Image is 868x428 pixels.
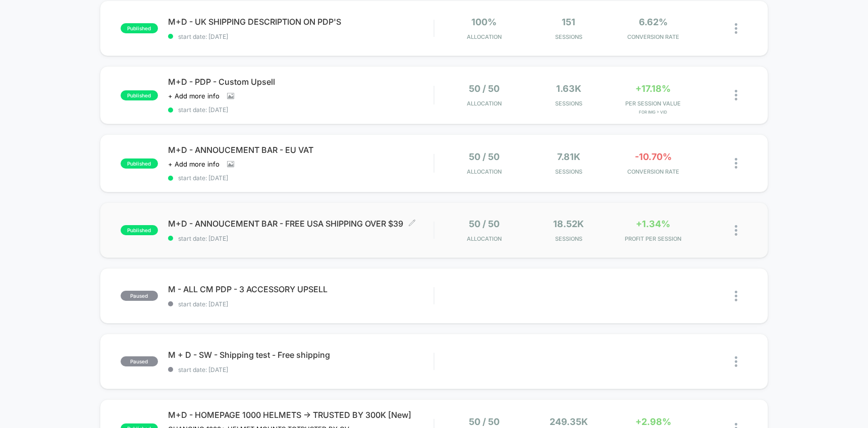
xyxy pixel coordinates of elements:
span: Allocation [467,33,502,40]
span: 7.81k [557,151,580,162]
span: Allocation [467,168,502,175]
span: start date: [DATE] [168,33,433,40]
span: M + D - SW - Shipping test - Free shipping [168,350,433,360]
span: Sessions [529,33,608,40]
span: M - ALL CM PDP - 3 ACCESSORY UPSELL [168,284,433,294]
span: + Add more info [168,92,220,100]
span: Allocation [467,235,502,242]
span: published [121,23,158,33]
span: start date: [DATE] [168,106,433,114]
img: close [735,225,737,236]
span: +1.34% [636,219,670,229]
span: + Add more info [168,160,220,168]
span: 50 / 50 [469,416,500,427]
span: CONVERSION RATE [614,168,693,175]
span: start date: [DATE] [168,300,433,308]
img: close [735,158,737,169]
span: 6.62% [639,17,668,27]
span: published [121,158,158,169]
span: start date: [DATE] [168,174,433,182]
span: Allocation [467,100,502,107]
span: 18.52k [553,219,584,229]
span: M+D - ANNOUCEMENT BAR - EU VAT [168,145,433,155]
span: PER SESSION VALUE [614,100,693,107]
span: 50 / 50 [469,83,500,94]
span: paused [121,356,158,366]
span: 50 / 50 [469,219,500,229]
span: 249.35k [550,416,588,427]
span: published [121,225,158,235]
span: -10.70% [635,151,672,162]
span: for Img > vid [614,110,693,115]
img: close [735,356,737,367]
img: close [735,291,737,301]
span: +17.18% [635,83,671,94]
span: CONVERSION RATE [614,33,693,40]
span: M+D - UK SHIPPING DESCRIPTION ON PDP'S [168,17,433,27]
span: 50 / 50 [469,151,500,162]
img: close [735,90,737,100]
span: start date: [DATE] [168,366,433,373]
span: Sessions [529,100,608,107]
span: M+D - HOMEPAGE 1000 HELMETS -> TRUSTED BY 300K [New] [168,410,433,420]
span: PROFIT PER SESSION [614,235,693,242]
span: +2.98% [635,416,671,427]
span: Sessions [529,168,608,175]
span: 100% [471,17,497,27]
span: start date: [DATE] [168,235,433,242]
span: 1.63k [556,83,581,94]
img: close [735,23,737,34]
span: Sessions [529,235,608,242]
span: M+D - PDP - Custom Upsell [168,77,433,87]
span: published [121,90,158,100]
span: paused [121,291,158,301]
span: M+D - ANNOUCEMENT BAR - FREE USA SHIPPING OVER $39 [168,219,433,229]
span: 151 [562,17,575,27]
